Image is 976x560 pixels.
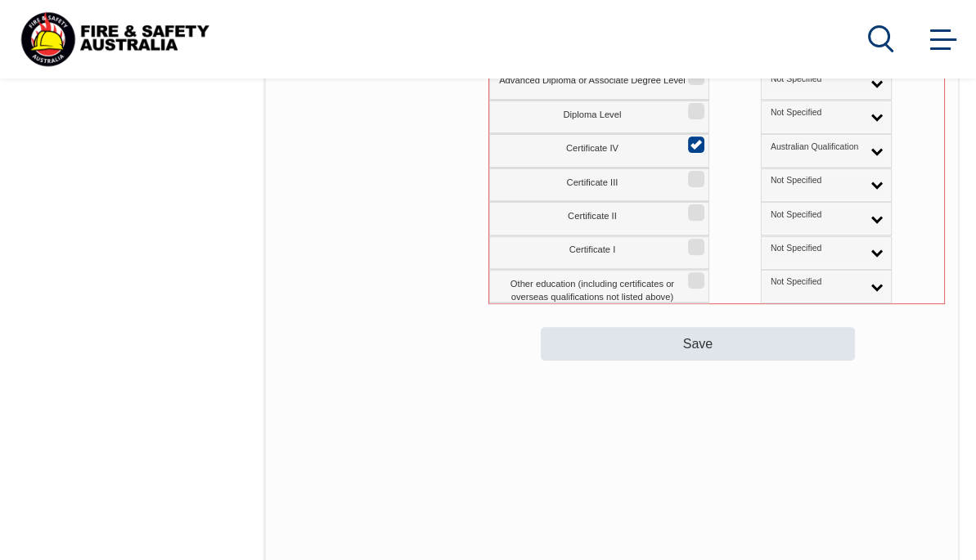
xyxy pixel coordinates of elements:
[489,134,709,168] label: Certificate IV
[489,66,709,100] label: Advanced Diploma or Associate Degree Level
[541,327,855,360] button: Save
[771,209,861,221] span: Not Specified
[771,107,861,119] span: Not Specified
[771,276,861,288] span: Not Specified
[771,243,861,254] span: Not Specified
[771,74,861,85] span: Not Specified
[489,270,709,303] label: Other education (including certificates or overseas qualifications not listed above)
[489,101,709,134] label: Diploma Level
[489,168,709,202] label: Certificate III
[771,175,861,186] span: Not Specified
[771,141,861,153] span: Australian Qualification
[489,202,709,235] label: Certificate II
[489,236,709,270] label: Certificate I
